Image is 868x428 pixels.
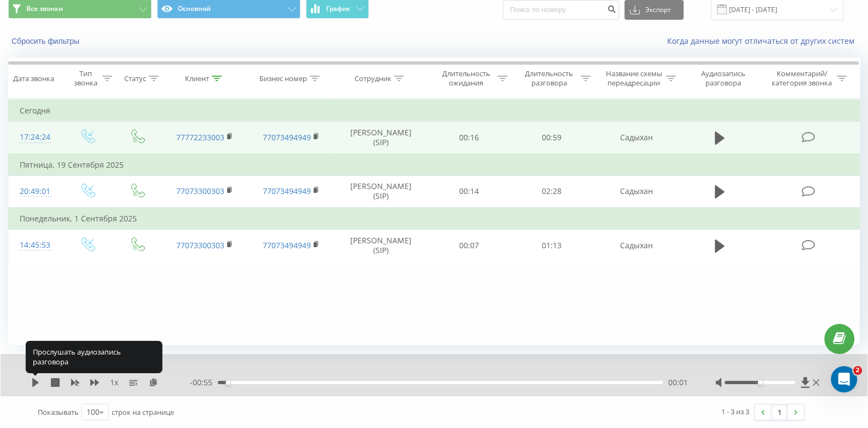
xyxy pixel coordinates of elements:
[185,74,209,83] div: Клиент
[334,122,427,154] td: [PERSON_NAME] (SIP)
[71,69,99,88] div: Тип звонка
[510,230,593,261] td: 01:13
[110,377,118,388] span: 1 x
[263,132,311,142] a: 77073494949
[510,175,593,208] td: 02:28
[510,122,593,154] td: 00:59
[853,366,862,375] span: 2
[20,181,51,202] div: 20:49:01
[593,230,680,261] td: Садыхан
[355,74,391,83] div: Сотрудник
[26,4,63,13] span: Все звонки
[176,132,224,142] a: 77772233003
[20,127,51,148] div: 17:24:24
[437,69,495,88] div: Длительность ожидания
[263,240,311,250] a: 77073494949
[263,186,311,196] a: 77073494949
[668,377,688,388] span: 00:01
[20,235,51,256] div: 14:45:53
[9,154,860,176] td: Пятница, 19 Сентября 2025
[334,175,427,208] td: [PERSON_NAME] (SIP)
[427,122,511,154] td: 00:16
[771,404,788,420] a: 1
[334,230,427,261] td: [PERSON_NAME] (SIP)
[770,69,834,88] div: Комментарий/категория звонка
[86,407,100,418] div: 100
[605,69,663,88] div: Название схемы переадресации
[190,377,218,388] span: - 00:55
[427,175,511,208] td: 00:14
[38,407,79,417] span: Показывать
[593,122,680,154] td: Садыхан
[176,186,224,196] a: 77073300303
[176,240,224,250] a: 77073300303
[520,69,578,88] div: Длительность разговора
[690,69,757,88] div: Аудиозапись разговора
[326,5,350,13] span: График
[9,100,860,122] td: Сегодня
[124,74,146,83] div: Статус
[112,407,174,417] span: строк на странице
[26,341,163,373] div: Прослушать аудиозапись разговора
[831,366,857,392] iframe: Intercom live chat
[8,36,85,46] button: Сбросить фильтры
[259,74,307,83] div: Бизнес номер
[427,230,511,261] td: 00:07
[667,36,860,46] a: Когда данные могут отличаться от других систем
[13,74,54,83] div: Дата звонка
[9,208,860,230] td: Понедельник, 1 Сентября 2025
[758,380,762,385] div: Accessibility label
[225,380,230,385] div: Accessibility label
[593,175,680,208] td: Садыхан
[721,406,749,417] div: 1 - 3 из 3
